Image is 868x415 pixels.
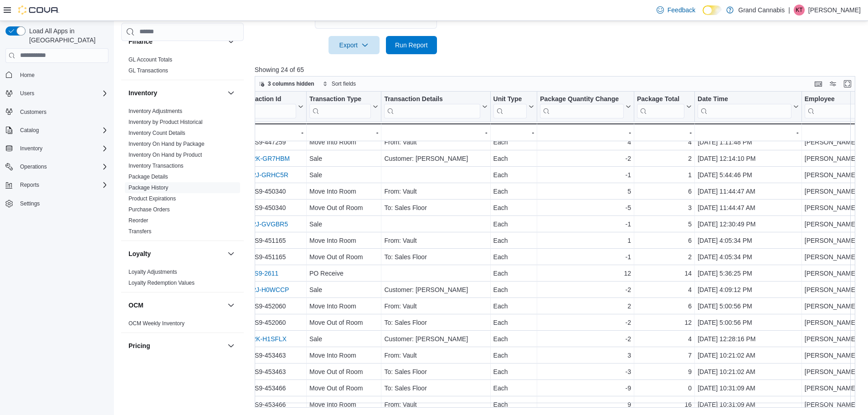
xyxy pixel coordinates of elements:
[128,341,150,350] h3: Pricing
[238,270,278,277] a: PO79S9-2611
[540,383,631,394] div: -9
[698,383,799,394] div: [DATE] 10:31:09 AM
[2,179,112,191] button: Reports
[384,137,487,148] div: From: Vault
[20,181,39,189] span: Reports
[226,300,236,311] button: OCM
[384,350,487,361] div: From: Vault
[238,399,303,410] div: MV79S9-453466
[5,65,108,234] nav: Complex example
[842,78,853,89] button: Enter fullscreen
[540,235,631,246] div: 1
[637,202,692,213] div: 3
[540,153,631,164] div: -2
[493,95,534,118] button: Unit Type
[698,399,799,410] div: [DATE] 10:31:09 AM
[16,106,108,118] span: Customers
[128,37,224,46] button: Finance
[2,160,112,173] button: Operations
[493,202,534,213] div: Each
[128,162,184,169] span: Inventory Transactions
[128,152,202,158] a: Inventory On Hand by Product
[698,186,799,197] div: [DATE] 11:44:47 AM
[128,269,177,275] a: Loyalty Adjustments
[540,399,631,410] div: 9
[128,119,203,125] a: Inventory by Product Historical
[540,202,631,213] div: -5
[698,268,799,279] div: [DATE] 5:36:25 PM
[329,36,380,54] button: Export
[637,137,692,148] div: 4
[238,235,303,246] div: MV79S9-451165
[309,317,378,328] div: Move Out of Room
[226,248,236,259] button: Loyalty
[2,142,112,155] button: Inventory
[738,5,785,15] p: Grand Cannabis
[128,129,185,137] span: Inventory Count Details
[698,137,799,148] div: [DATE] 1:11:48 PM
[309,399,378,410] div: Move Into Room
[637,284,692,295] div: 4
[637,235,692,246] div: 6
[226,87,236,98] button: Inventory
[698,219,799,230] div: [DATE] 12:30:49 PM
[384,95,480,118] div: Transaction Details
[128,141,205,147] a: Inventory On Hand by Package
[16,143,108,154] span: Inventory
[493,219,534,230] div: Each
[128,195,176,202] a: Product Expirations
[493,95,527,118] div: Unit Type
[384,186,487,197] div: From: Vault
[493,95,527,103] div: Unit Type
[20,163,47,170] span: Operations
[808,5,861,15] p: [PERSON_NAME]
[493,301,534,312] div: Each
[540,95,624,118] div: Package Quantity Change
[238,155,290,162] a: IN7D2K-GR7HBM
[319,78,360,89] button: Sort fields
[493,399,534,410] div: Each
[2,87,112,100] button: Users
[238,95,303,118] button: Transaction Id
[128,56,172,63] a: GL Account Totals
[121,318,244,333] div: OCM
[238,186,303,197] div: MV79S9-450340
[121,106,244,241] div: Inventory
[540,251,631,262] div: -1
[238,301,303,312] div: MV79S9-452060
[637,301,692,312] div: 6
[238,350,303,361] div: MV79S9-453463
[128,184,168,191] a: Package History
[493,333,534,344] div: Each
[128,228,151,235] span: Transfers
[698,235,799,246] div: [DATE] 4:05:34 PM
[128,301,144,310] h3: OCM
[128,279,195,287] span: Loyalty Redemption Values
[128,130,185,136] a: Inventory Count Details
[384,95,480,103] div: Transaction Details
[493,235,534,246] div: Each
[128,301,224,310] button: OCM
[698,350,799,361] div: [DATE] 10:21:02 AM
[309,186,378,197] div: Move Into Room
[637,399,692,410] div: 16
[309,219,378,230] div: Sale
[540,350,631,361] div: 3
[16,179,108,190] span: Reports
[226,340,236,351] button: Pricing
[16,143,46,154] button: Inventory
[128,341,224,350] button: Pricing
[386,36,437,54] button: Run Report
[493,137,534,148] div: Each
[238,95,296,118] div: Transaction Id URL
[128,163,184,169] a: Inventory Transactions
[540,95,624,103] div: Package Quantity Change
[698,169,799,180] div: [DATE] 5:44:46 PM
[128,67,168,74] a: GL Transactions
[309,137,378,148] div: Move Into Room
[698,127,799,138] div: -
[20,127,39,134] span: Catalog
[309,383,378,394] div: Move Out of Room
[698,284,799,295] div: [DATE] 4:09:12 PM
[255,78,318,89] button: 3 columns hidden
